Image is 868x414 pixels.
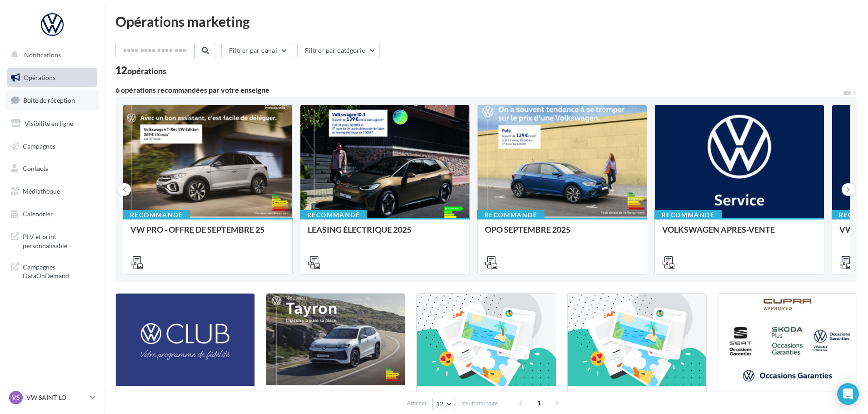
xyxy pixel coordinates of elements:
span: Campagnes DataOnDemand [23,261,94,280]
span: 1 [532,396,546,410]
p: VW SAINT-LO [26,393,87,402]
span: 12 [436,400,444,408]
span: VS [12,393,20,402]
span: résultats/page [460,399,498,408]
span: Calendrier [23,210,53,218]
div: Recommandé [477,210,544,220]
a: VS VW SAINT-LO [7,389,97,406]
span: Contacts [23,165,48,172]
div: Recommandé [123,210,190,220]
div: Recommandé [654,210,722,220]
div: Opérations marketing [115,15,857,28]
div: 12 [115,65,166,75]
span: Afficher [407,399,427,408]
span: Boîte de réception [23,96,75,104]
button: Filtrer par canal [221,43,292,58]
button: Notifications [5,45,95,65]
a: Campagnes DataOnDemand [5,257,99,284]
div: Recommandé [300,210,367,220]
div: VOLKSWAGEN APRES-VENTE [662,225,817,243]
a: Médiathèque [5,182,99,201]
a: Opérations [5,68,99,87]
a: Campagnes [5,137,99,156]
div: 6 opérations recommandées par votre enseigne [115,86,843,94]
span: Médiathèque [23,187,60,195]
span: PLV et print personnalisable [23,230,94,250]
a: PLV et print personnalisable [5,227,99,254]
a: Calendrier [5,205,99,224]
span: Campagnes [23,142,55,150]
a: Boîte de réception [5,90,99,110]
button: Filtrer par catégorie [297,43,380,58]
span: Opérations [24,74,55,81]
div: OPO SEPTEMBRE 2025 [485,225,639,243]
span: Visibilité en ligne [25,120,73,127]
button: 12 [432,398,455,410]
div: VW PRO - OFFRE DE SEPTEMBRE 25 [130,225,285,243]
div: LEASING ÉLECTRIQUE 2025 [308,225,462,243]
a: Contacts [5,159,99,178]
a: Visibilité en ligne [5,114,99,133]
div: opérations [127,67,166,75]
span: Notifications [24,51,61,59]
div: Open Intercom Messenger [837,383,859,405]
